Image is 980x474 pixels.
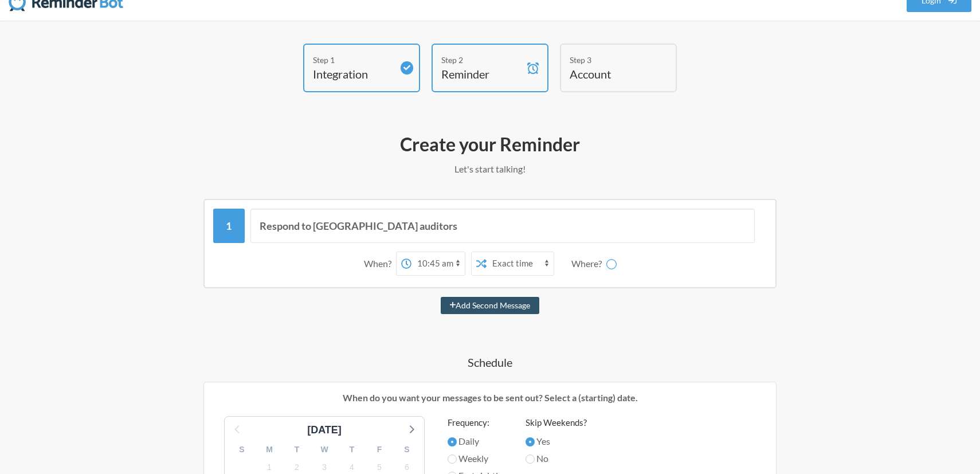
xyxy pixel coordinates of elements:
label: Yes [526,434,587,448]
input: Yes [526,437,535,446]
div: S [228,441,256,459]
div: M [256,441,283,459]
p: Let's start talking! [158,162,822,176]
h4: Account [570,66,650,82]
div: Step 1 [313,54,393,66]
label: Frequency: [448,416,503,429]
div: [DATE] [303,422,346,438]
div: S [393,441,421,459]
label: Daily [448,434,503,448]
input: Daily [448,437,457,446]
h4: Reminder [441,66,522,82]
div: Step 3 [570,54,650,66]
button: Add Second Message [441,297,540,314]
div: T [283,441,311,459]
h2: Create your Reminder [158,132,822,156]
div: F [366,441,393,459]
h4: Integration [313,66,393,82]
p: When do you want your messages to be sent out? Select a (starting) date. [213,391,767,405]
input: No [526,455,535,464]
div: W [311,441,338,459]
label: Skip Weekends? [526,416,587,429]
div: T [338,441,366,459]
div: Step 2 [441,54,522,66]
div: When? [364,252,396,276]
h4: Schedule [158,354,822,370]
div: Where? [571,252,606,276]
input: Weekly [448,455,457,464]
input: Message [250,209,755,243]
label: Weekly [448,452,503,465]
label: No [526,452,587,465]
